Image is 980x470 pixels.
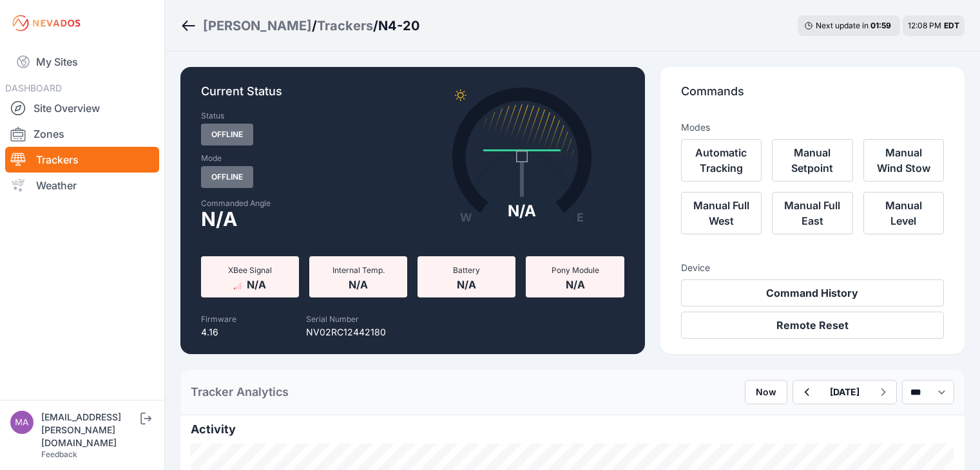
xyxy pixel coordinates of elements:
div: 01 : 59 [870,21,894,31]
label: Firmware [201,314,236,324]
button: [DATE] [820,381,870,404]
span: EDT [944,21,959,30]
span: XBee Signal [228,265,272,275]
span: N/A [349,276,368,291]
button: Now [745,380,787,404]
p: Commands [681,82,944,111]
button: Manual Full West [681,192,762,234]
button: Command History [681,279,944,306]
label: Serial Number [306,314,359,324]
a: Site Overview [5,95,159,121]
button: Manual Full East [772,192,852,234]
p: NV02RC12442180 [306,326,386,339]
p: Current Status [201,82,624,111]
span: N/A [457,276,476,291]
span: Offline [201,166,253,188]
p: 4.16 [201,326,236,339]
span: / [373,17,378,35]
h2: Activity [191,420,954,438]
a: Zones [5,121,159,147]
img: Nevados [10,13,82,33]
nav: Breadcrumb [180,9,419,42]
a: Trackers [5,147,159,173]
label: Status [201,111,224,121]
span: N/A [566,276,585,291]
div: N/A [508,201,536,221]
h2: Tracker Analytics [191,383,289,401]
a: Weather [5,173,159,198]
a: Trackers [317,17,373,35]
span: DASHBOARD [5,82,62,93]
a: My Sites [5,46,159,77]
span: Battery [453,265,480,275]
span: N/A [201,211,237,227]
span: Offline [201,124,253,146]
label: Mode [201,153,222,164]
h3: Modes [681,121,710,134]
img: matt.hauck@greensparksolar.com [10,411,34,434]
span: Next update in [816,21,869,30]
a: Feedback [41,449,77,459]
h3: N4-20 [378,17,419,35]
div: [EMAIL_ADDRESS][PERSON_NAME][DOMAIN_NAME] [41,411,138,449]
button: Automatic Tracking [681,139,762,182]
h3: Device [681,261,944,274]
span: 12:08 PM [908,21,941,30]
span: Internal Temp. [332,265,385,275]
label: Commanded Angle [201,198,405,209]
a: [PERSON_NAME] [203,17,312,35]
button: Remote Reset [681,312,944,339]
span: N/A [247,276,266,291]
button: Manual Setpoint [772,139,852,182]
button: Manual Level [863,192,944,234]
span: Pony Module [552,265,599,275]
span: / [312,17,317,35]
button: Manual Wind Stow [863,139,944,182]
